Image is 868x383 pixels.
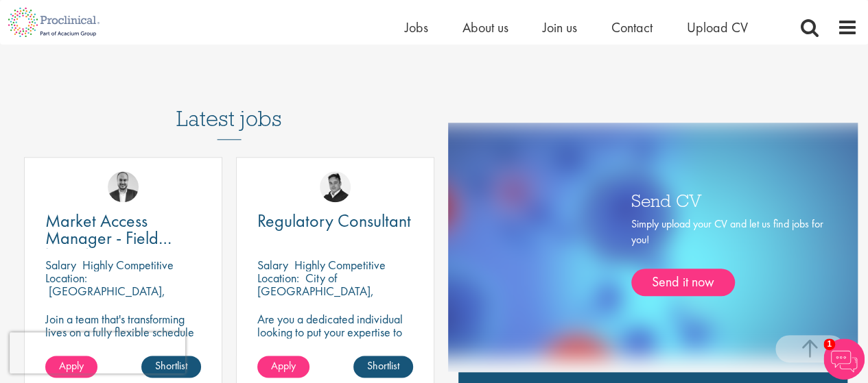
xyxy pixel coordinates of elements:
h3: Send CV [631,191,823,209]
a: Apply [257,356,309,378]
p: Join a team that's transforming lives on a fully flexible schedule with this Market Access Manage... [45,312,201,365]
span: Location: [45,270,87,286]
a: Send it now [631,269,735,296]
span: Salary [45,257,76,273]
a: Regulatory Consultant [257,212,413,230]
img: Peter Duvall [320,171,351,202]
img: Aitor Melia [108,171,139,202]
iframe: reCAPTCHA [10,332,185,373]
p: City of [GEOGRAPHIC_DATA], [GEOGRAPHIC_DATA] [257,270,374,312]
a: Upload CV [687,18,748,36]
a: Shortlist [353,356,413,378]
span: Apply [271,358,296,373]
span: Salary [257,257,288,273]
a: Market Access Manager - Field based [45,212,201,247]
div: Simply upload your CV and let us find jobs for you! [631,217,823,296]
span: 1 [823,338,835,350]
a: Contact [611,18,653,36]
span: Market Access Manager - Field based [45,209,172,267]
a: Join us [543,18,577,36]
p: [GEOGRAPHIC_DATA], [GEOGRAPHIC_DATA] [45,283,165,312]
img: Chatbot [823,338,865,380]
a: About us [462,18,508,36]
span: Location: [257,270,299,286]
p: Highly Competitive [82,257,174,273]
h3: Latest jobs [176,73,282,140]
a: Jobs [405,18,428,36]
p: Highly Competitive [294,257,386,273]
span: Regulatory Consultant [257,209,411,232]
